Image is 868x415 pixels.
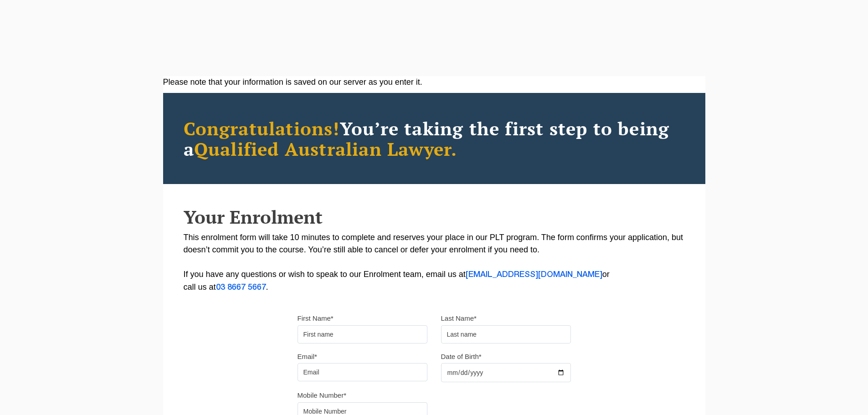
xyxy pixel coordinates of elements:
span: Qualified Australian Lawyer. [194,137,457,161]
p: This enrolment form will take 10 minutes to complete and reserves your place in our PLT program. ... [184,231,685,294]
input: First name [298,325,427,343]
span: Congratulations! [184,116,340,140]
a: [EMAIL_ADDRESS][DOMAIN_NAME] [466,271,602,278]
label: Email* [298,352,317,361]
label: First Name* [298,314,334,323]
h2: You’re taking the first step to being a [184,118,685,159]
input: Last name [441,325,571,343]
div: Please note that your information is saved on our server as you enter it. [163,76,705,88]
label: Date of Birth* [441,352,482,361]
a: 03 8667 5667 [216,284,266,291]
input: Email [298,363,427,381]
label: Mobile Number* [298,391,347,400]
label: Last Name* [441,314,477,323]
h2: Your Enrolment [184,207,685,227]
